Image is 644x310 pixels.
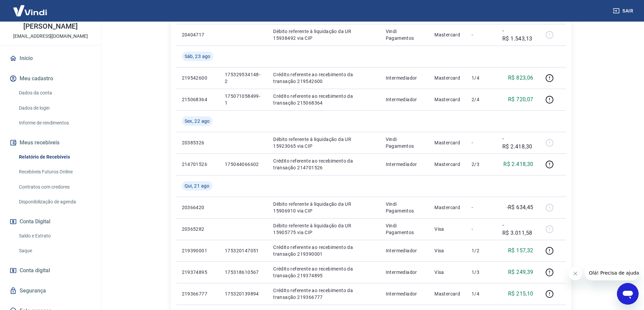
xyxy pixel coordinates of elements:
[434,290,461,297] p: Mastercard
[8,135,93,150] button: Meus recebíveis
[225,93,262,106] p: 175071058499-1
[386,161,424,168] p: Intermediador
[386,136,424,149] p: Vindi Pagamentos
[273,244,375,257] p: Crédito referente ao recebimento da transação 219390001
[502,27,533,43] p: -R$ 1.543,13
[182,269,214,276] p: 219374895
[472,204,492,211] p: -
[472,290,492,297] p: 1/4
[23,23,77,30] p: [PERSON_NAME]
[16,116,93,130] a: Informe de rendimentos
[182,31,214,38] p: 20404717
[612,5,636,17] button: Sair
[182,290,214,297] p: 219366777
[16,229,93,243] a: Saldo e Extrato
[472,247,492,254] p: 1/2
[185,182,210,189] span: Qui, 21 ago
[569,267,582,280] iframe: Fechar mensagem
[225,247,262,254] p: 175320147051
[273,265,375,279] p: Crédito referente ao recebimento da transação 219374895
[386,201,424,214] p: Vindi Pagamentos
[508,74,533,82] p: R$ 823,06
[182,226,214,232] p: 20365282
[507,203,533,212] p: -R$ 634,45
[386,222,424,236] p: Vindi Pagamentos
[273,28,375,41] p: Débito referente à liquidação da UR 15938492 via CIP
[472,161,492,168] p: 2/3
[508,290,533,298] p: R$ 215,10
[508,95,533,104] p: R$ 720,07
[434,96,461,103] p: Mastercard
[8,283,93,298] a: Segurança
[273,287,375,301] p: Crédito referente ao recebimento da transação 219366777
[273,158,375,171] p: Crédito referente ao recebimento da transação 214701526
[585,265,639,280] iframe: Mensagem da empresa
[386,96,424,103] p: Intermediador
[13,33,88,40] p: [EMAIL_ADDRESS][DOMAIN_NAME]
[434,247,461,254] p: Visa
[225,161,262,168] p: 175044066602
[8,0,52,21] img: Vindi
[472,226,492,232] p: -
[273,222,375,236] p: Débito referente à liquidação da UR 15905775 via CIP
[16,180,93,194] a: Contratos com credores
[434,31,461,38] p: Mastercard
[434,161,461,168] p: Mastercard
[225,269,262,276] p: 175318610567
[273,201,375,214] p: Débito referente à liquidação da UR 15906910 via CIP
[472,269,492,276] p: 1/3
[386,75,424,81] p: Intermediador
[4,5,57,10] span: Olá! Precisa de ajuda?
[182,139,214,146] p: 20385326
[20,266,50,275] span: Conta digital
[182,247,214,254] p: 219390001
[273,71,375,85] p: Crédito referente ao recebimento da transação 219542600
[508,268,533,276] p: R$ 249,39
[16,244,93,258] a: Saque
[16,195,93,209] a: Disponibilização de agenda
[617,283,639,305] iframe: Botão para abrir a janela de mensagens
[386,269,424,276] p: Intermediador
[185,118,210,124] span: Sex, 22 ago
[225,290,262,297] p: 175320139894
[8,214,93,229] button: Conta Digital
[273,93,375,106] p: Crédito referente ao recebimento da transação 215068364
[182,75,214,81] p: 219542600
[434,269,461,276] p: Visa
[503,160,533,168] p: R$ 2.418,30
[273,136,375,149] p: Débito referente à liquidação da UR 15923065 via CIP
[182,161,214,168] p: 214701526
[386,290,424,297] p: Intermediador
[472,139,492,146] p: -
[16,86,93,100] a: Dados da conta
[16,101,93,115] a: Dados de login
[16,150,93,164] a: Relatório de Recebíveis
[185,53,211,60] span: Sáb, 23 ago
[472,96,492,103] p: 2/4
[386,28,424,41] p: Vindi Pagamentos
[225,71,262,85] p: 175329534148-2
[502,221,533,237] p: -R$ 3.011,58
[508,247,533,255] p: R$ 157,32
[182,204,214,211] p: 20366420
[386,247,424,254] p: Intermediador
[16,165,93,179] a: Recebíveis Futuros Online
[434,204,461,211] p: Mastercard
[472,75,492,81] p: 1/4
[8,51,93,66] a: Início
[8,263,93,278] a: Conta digital
[472,31,492,38] p: -
[502,135,533,151] p: -R$ 2.418,30
[434,75,461,81] p: Mastercard
[434,139,461,146] p: Mastercard
[434,226,461,232] p: Visa
[8,71,93,86] button: Meu cadastro
[182,96,214,103] p: 215068364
